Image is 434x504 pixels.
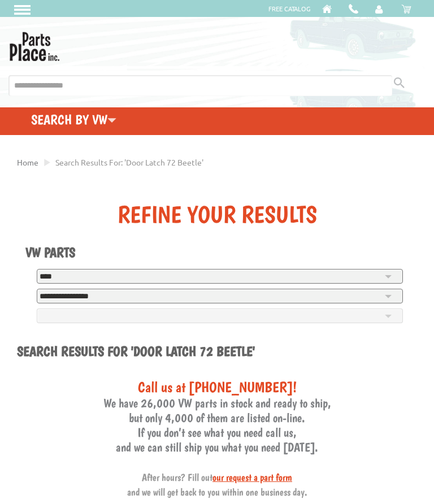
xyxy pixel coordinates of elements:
[55,157,203,167] span: Search results for: 'Door latch 72 beetle'
[25,244,409,260] h1: VW Parts
[127,471,307,498] span: After hours? Fill out and we will get back to you within one business day.
[138,378,297,396] span: Call us at [PHONE_NUMBER]!
[17,157,38,167] a: Home
[17,378,417,498] h3: We have 26,000 VW parts in stock and ready to ship, but only 4,000 of them are listed on-line. If...
[25,200,409,228] div: Refine Your Results
[17,343,417,361] h1: Search results for 'Door latch 72 beetle'
[212,471,292,483] a: our request a part form
[8,28,60,61] img: Parts Place Inc!
[2,111,145,128] h4: Search by VW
